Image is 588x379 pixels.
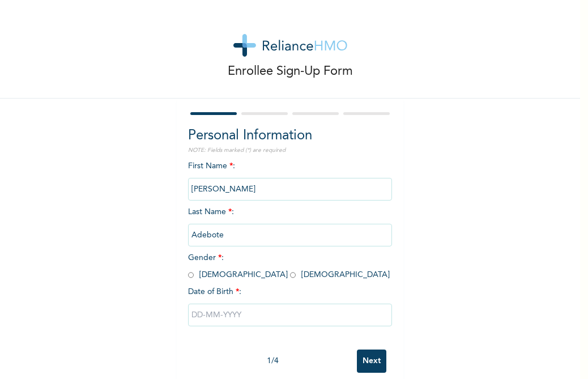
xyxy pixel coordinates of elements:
[188,208,392,239] span: Last Name :
[188,126,392,146] h2: Personal Information
[357,350,386,373] input: Next
[188,286,241,298] span: Date of Birth :
[228,62,353,81] p: Enrollee Sign-Up Form
[188,254,390,279] span: Gender : [DEMOGRAPHIC_DATA] [DEMOGRAPHIC_DATA]
[233,34,347,57] img: logo
[188,355,357,367] div: 1 / 4
[188,162,392,193] span: First Name :
[188,304,392,326] input: DD-MM-YYYY
[188,224,392,246] input: Enter your last name
[188,178,392,201] input: Enter your first name
[188,146,392,155] p: NOTE: Fields marked (*) are required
